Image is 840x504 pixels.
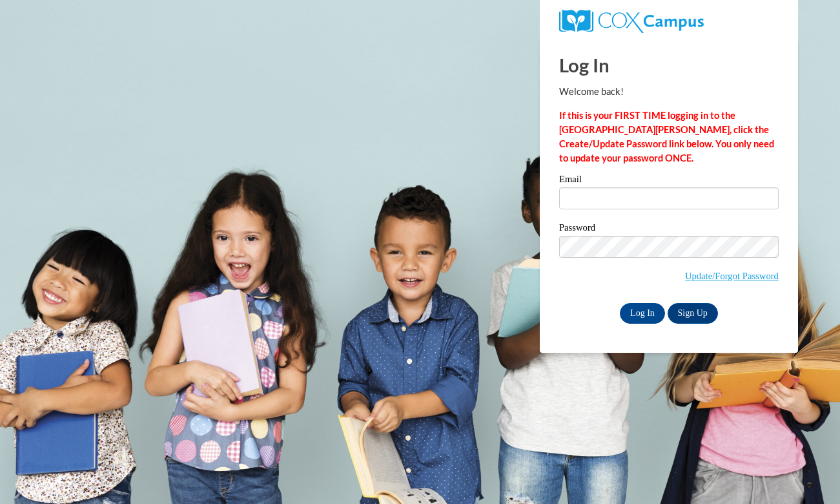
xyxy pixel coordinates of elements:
a: COX Campus [559,10,779,33]
label: Password [559,223,779,236]
label: Email [559,174,779,187]
a: Sign Up [668,303,718,324]
a: Update/Forgot Password [685,271,779,281]
img: COX Campus [559,10,704,33]
strong: If this is your FIRST TIME logging in to the [GEOGRAPHIC_DATA][PERSON_NAME], click the Create/Upd... [559,110,774,163]
p: Welcome back! [559,85,779,99]
h1: Log In [559,52,779,78]
input: Log In [620,303,665,324]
